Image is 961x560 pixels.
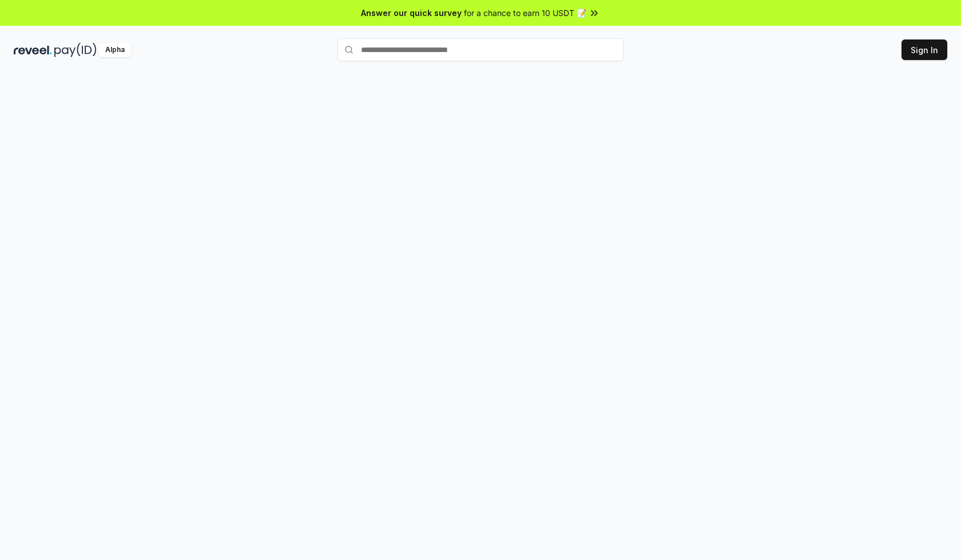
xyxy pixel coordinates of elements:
[14,43,52,57] img: reveel_dark
[99,43,131,57] div: Alpha
[902,39,947,60] button: Sign In
[54,43,97,57] img: pay_id
[464,7,586,19] span: for a chance to earn 10 USDT 📝
[361,7,462,19] span: Answer our quick survey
